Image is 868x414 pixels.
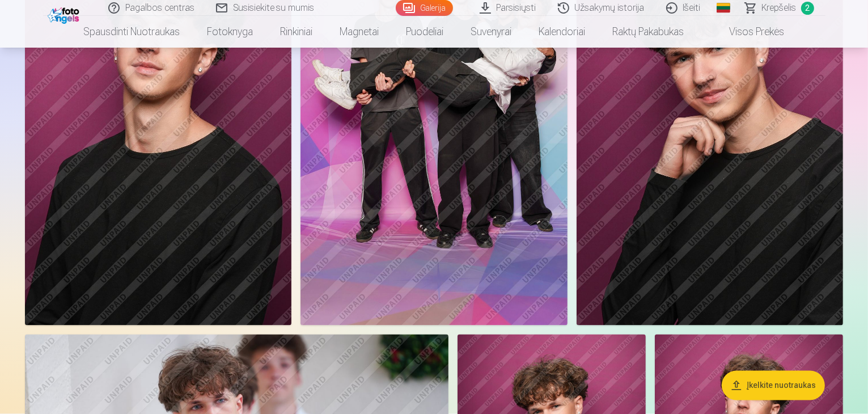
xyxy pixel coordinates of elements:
[194,16,267,48] a: Fotoknyga
[70,16,194,48] a: Spausdinti nuotraukas
[267,16,327,48] a: Rinkiniai
[526,16,599,48] a: Kalendoriai
[698,16,798,48] a: Visos prekės
[762,1,797,15] span: Krepšelis
[599,16,698,48] a: Raktų pakabukas
[393,16,458,48] a: Puodeliai
[722,371,825,400] button: Įkelkite nuotraukas
[801,2,814,15] span: 2
[458,16,526,48] a: Suvenyrai
[48,5,82,24] img: /fa2
[327,16,393,48] a: Magnetai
